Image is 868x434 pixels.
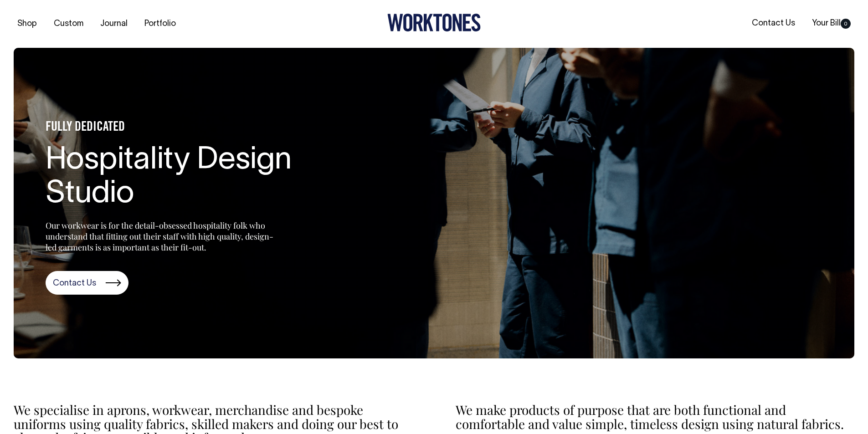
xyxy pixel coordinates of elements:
[141,16,180,31] a: Portfolio
[14,16,41,31] a: Shop
[46,121,319,135] h4: FULLY DEDICATED
[50,16,87,31] a: Custom
[46,220,273,253] p: Our workwear is for the detail-obsessed hospitality folk who understand that fitting out their st...
[46,271,128,295] a: Contact Us
[841,19,851,29] span: 0
[456,403,854,431] p: We make products of purpose that are both functional and comfortable and value simple, timeless d...
[748,16,799,31] a: Contact Us
[97,16,131,31] a: Journal
[808,16,854,31] a: Your Bill0
[46,144,319,212] h1: Hospitality Design Studio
